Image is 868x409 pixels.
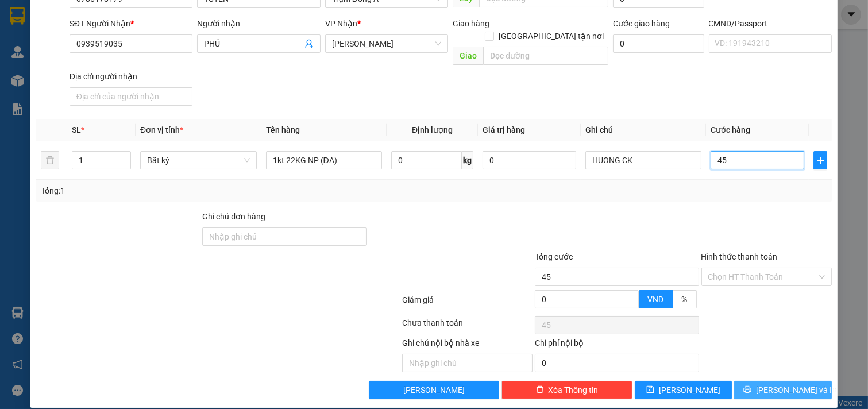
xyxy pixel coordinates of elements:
input: Ghi Chú [585,151,702,169]
span: Giao hàng [453,19,489,28]
span: Định lượng [412,125,453,134]
span: Tổng cước [535,252,573,261]
input: Cước giao hàng [613,34,704,53]
span: Giá trị hàng [483,125,525,134]
span: [PERSON_NAME] [403,384,465,396]
span: [GEOGRAPHIC_DATA] tận nơi [494,30,608,43]
span: printer [743,385,751,395]
button: delete [41,151,59,169]
span: kg [462,151,473,169]
span: user-add [304,39,314,48]
span: Bất kỳ [147,152,250,169]
div: Giảm giá [401,294,534,314]
span: VP Nhận [325,19,357,28]
div: Ghi chú nội bộ nhà xe [402,337,533,354]
button: printer[PERSON_NAME] và In [734,381,832,399]
div: Tổng: 1 [41,184,335,197]
div: CMND/Passport [709,17,832,30]
span: Tên hàng [266,125,300,134]
button: [PERSON_NAME] [369,381,500,399]
div: Địa chỉ người nhận [70,70,193,83]
span: Đơn vị tính [140,125,183,134]
span: Giao [453,47,483,65]
div: SĐT Người Nhận [70,17,193,30]
input: Địa chỉ của người nhận [70,87,193,106]
input: Dọc đường [483,47,608,65]
div: Chưa thanh toán [401,317,534,337]
input: 0 [483,151,576,169]
button: plus [813,151,827,169]
input: VD: Bàn, Ghế [266,151,383,169]
span: VND [648,295,664,304]
div: Chi phí nội bộ [535,337,699,354]
label: Cước giao hàng [613,19,670,28]
span: save [646,385,654,395]
button: save[PERSON_NAME] [635,381,732,399]
span: delete [536,385,544,395]
span: SL [72,125,81,134]
th: Ghi chú [581,119,707,141]
span: % [682,295,688,304]
span: [PERSON_NAME] [659,384,720,396]
input: Nhập ghi chú [402,354,533,372]
span: plus [814,156,827,165]
button: deleteXóa Thông tin [501,381,632,399]
span: [PERSON_NAME] và In [756,384,836,396]
span: Xóa Thông tin [549,384,599,396]
label: Ghi chú đơn hàng [202,212,265,221]
label: Hình thức thanh toán [701,252,778,261]
div: Người nhận [197,17,321,30]
input: Ghi chú đơn hàng [202,227,366,246]
span: Hồ Chí Minh [332,35,442,52]
span: Cước hàng [711,125,750,134]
